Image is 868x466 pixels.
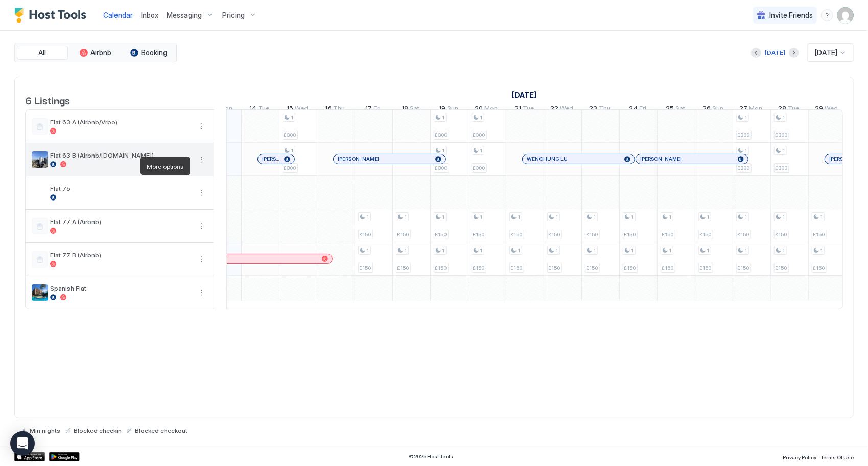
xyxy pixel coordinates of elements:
[405,247,407,254] span: 1
[713,104,724,115] span: Sun
[624,264,636,271] span: £150
[669,214,672,220] span: 1
[763,47,787,59] button: [DATE]
[815,48,837,57] span: [DATE]
[783,114,785,121] span: 1
[247,102,272,117] a: October 14, 2025
[813,264,825,271] span: £150
[779,104,787,115] span: 28
[14,452,45,461] a: App Store
[837,7,854,24] div: User profile
[669,247,672,254] span: 1
[518,214,521,220] span: 1
[789,48,799,58] button: Next month
[549,231,560,238] span: £150
[745,214,747,220] span: 1
[587,102,613,117] a: October 23, 2025
[195,253,207,265] div: menu
[195,153,207,166] div: menu
[769,11,813,20] span: Invite Friends
[740,104,748,115] span: 27
[32,185,48,201] div: listing image
[32,151,48,168] div: listing image
[587,231,598,238] span: £150
[511,231,523,238] span: £150
[560,104,574,115] span: Wed
[514,104,521,115] span: 21
[32,284,48,301] div: listing image
[675,104,685,115] span: Sat
[39,48,46,57] span: All
[738,231,749,238] span: £150
[589,104,597,115] span: 23
[765,48,785,57] div: [DATE]
[147,163,184,170] span: More options
[142,48,168,57] span: Booking
[631,214,634,220] span: 1
[662,231,674,238] span: £150
[813,231,825,238] span: £150
[367,247,369,254] span: 1
[363,102,383,117] a: October 17, 2025
[548,102,576,117] a: October 22, 2025
[749,104,763,115] span: Mon
[141,11,158,19] span: Inbox
[50,118,191,126] span: Flat 63 A (Airbnb/Vrbo)
[480,214,483,220] span: 1
[700,264,712,271] span: £150
[360,264,371,271] span: £150
[135,427,187,434] span: Blocked checkout
[222,11,245,20] span: Pricing
[783,147,785,154] span: 1
[30,427,60,434] span: Min nights
[259,104,270,115] span: Tue
[707,247,710,254] span: 1
[815,104,824,115] span: 29
[295,104,308,115] span: Wed
[703,104,711,115] span: 26
[745,114,747,121] span: 1
[195,187,207,199] button: More options
[14,43,177,62] div: tab-group
[14,8,91,23] a: Host Tools Logo
[74,427,122,434] span: Blocked checkin
[788,104,800,115] span: Tue
[50,185,191,192] span: Flat 75
[103,11,133,19] span: Calendar
[640,156,682,162] span: [PERSON_NAME]
[338,156,379,162] span: [PERSON_NAME]
[360,231,371,238] span: £150
[624,231,636,238] span: £150
[473,264,485,271] span: £150
[700,102,726,117] a: October 26, 2025
[738,165,750,171] span: £300
[442,114,445,121] span: 1
[70,46,121,60] button: Airbnb
[776,165,788,171] span: £300
[776,102,802,117] a: October 28, 2025
[123,46,174,60] button: Booking
[435,131,448,138] span: £300
[549,264,560,271] span: £150
[475,104,483,115] span: 20
[195,220,207,232] div: menu
[195,187,207,199] div: menu
[49,452,80,461] a: Google Play Store
[10,431,35,456] div: Open Intercom Messenger
[250,104,257,115] span: 14
[91,48,112,57] span: Airbnb
[813,102,841,117] a: October 29, 2025
[820,247,823,254] span: 1
[700,231,712,238] span: £150
[397,231,409,238] span: £150
[284,131,296,138] span: £300
[776,231,787,238] span: £150
[334,104,345,115] span: Thu
[480,147,483,154] span: 1
[556,214,558,220] span: 1
[435,231,447,238] span: £150
[820,214,823,220] span: 1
